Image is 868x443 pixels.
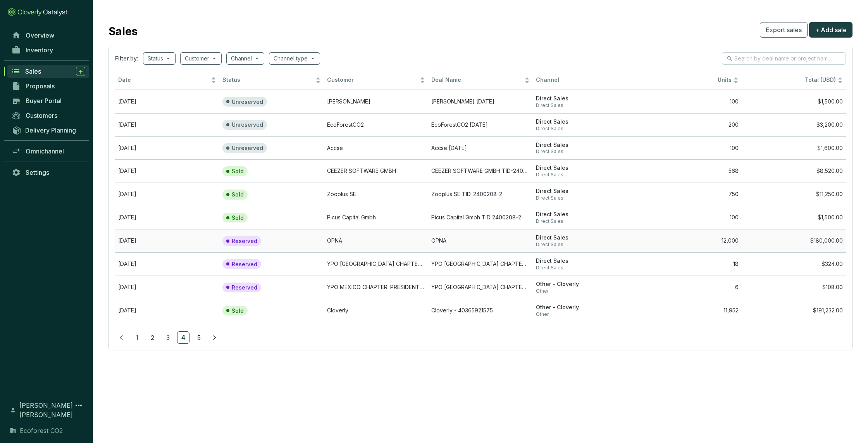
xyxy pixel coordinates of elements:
[809,22,852,38] button: + Add sale
[536,304,634,311] span: Other - Cloverly
[324,136,428,160] td: Accse
[428,90,532,113] td: Schneider Feb 26
[324,183,428,206] td: Zooplus SE
[533,71,637,90] th: Channel
[232,261,257,268] p: Reserved
[536,257,634,265] span: Direct Sales
[742,136,846,160] td: $1,600.00
[177,332,189,343] a: 4
[8,79,89,93] a: Proposals
[428,183,532,206] td: Zooplus SE TID-2400208-2
[742,183,846,206] td: $11,250.00
[536,102,634,109] span: Direct Sales
[428,299,532,322] td: Cloverly - 40365921575
[232,121,263,128] p: Unreserved
[26,31,54,39] span: Overview
[536,241,634,248] span: Direct Sales
[536,148,634,155] span: Direct Sales
[431,76,522,84] span: Deal Name
[131,331,143,344] li: 1
[219,71,324,90] th: Status
[324,71,428,90] th: Customer
[232,168,244,175] p: Sold
[208,331,220,344] li: Next Page
[115,183,219,206] td: Jan 30 2025
[637,299,741,322] td: 11,952
[8,166,89,179] a: Settings
[324,229,428,252] td: OPNA
[193,331,205,344] li: 5
[766,25,802,34] span: Export sales
[146,331,158,344] li: 2
[232,191,244,198] p: Sold
[26,46,53,54] span: Inventory
[8,29,89,42] a: Overview
[637,229,741,252] td: 12,000
[742,299,846,322] td: $191,232.00
[26,82,55,90] span: Proposals
[742,113,846,136] td: $3,200.00
[536,211,634,218] span: Direct Sales
[8,145,89,158] a: Omnichannel
[162,331,174,344] li: 3
[428,136,532,160] td: Accse Mar 04
[637,252,741,276] td: 18
[232,214,244,221] p: Sold
[115,276,219,299] td: Aug 25 2025
[536,218,634,224] span: Direct Sales
[536,234,634,241] span: Direct Sales
[815,25,847,34] span: + Add sale
[428,206,532,229] td: Picus Capital Gmbh TID 2400208-2
[428,71,532,90] th: Deal Name
[536,118,634,126] span: Direct Sales
[742,252,846,276] td: $324.00
[536,281,634,288] span: Other - Cloverly
[637,113,741,136] td: 200
[536,172,634,178] span: Direct Sales
[222,76,313,84] span: Status
[640,76,731,84] span: Units
[26,97,62,105] span: Buyer Portal
[536,265,634,271] span: Direct Sales
[115,136,219,160] td: Mar 04 2025
[232,238,257,245] p: Reserved
[324,299,428,322] td: Cloverly
[115,55,138,62] span: Filter by:
[637,90,741,113] td: 100
[162,332,174,343] a: 3
[536,141,634,149] span: Direct Sales
[742,90,846,113] td: $1,500.00
[742,206,846,229] td: $1,500.00
[232,307,244,314] p: Sold
[637,71,741,90] th: Units
[428,113,532,136] td: EcoForestCO2 Feb 26
[536,288,634,294] span: Other
[119,335,124,340] span: left
[742,276,846,299] td: $108.00
[760,22,808,38] button: Export sales
[8,124,89,136] a: Delivery Planning
[115,299,219,322] td: Aug 27 2025
[324,113,428,136] td: EcoForestCO2
[212,335,217,340] span: right
[193,332,205,343] a: 5
[115,206,219,229] td: Jan 14 2025
[115,90,219,113] td: Feb 26 2025
[25,67,41,75] span: Sales
[20,426,63,435] span: Ecoforest CO2
[208,331,220,344] button: right
[428,229,532,252] td: OPNA
[637,159,741,183] td: 568
[115,71,219,90] th: Date
[26,112,57,119] span: Customers
[637,206,741,229] td: 100
[232,145,263,152] p: Unreserved
[324,159,428,183] td: CEEZER SOFTWARE GMBH
[428,276,532,299] td: YPO MEXICO CHAPTER: PRESIDENTS´ GOLF CUP - ClimateTrade
[26,169,49,176] span: Settings
[19,401,74,419] span: [PERSON_NAME] [PERSON_NAME]
[327,76,418,84] span: Customer
[324,90,428,113] td: Schneider
[8,43,89,57] a: Inventory
[146,332,158,343] a: 2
